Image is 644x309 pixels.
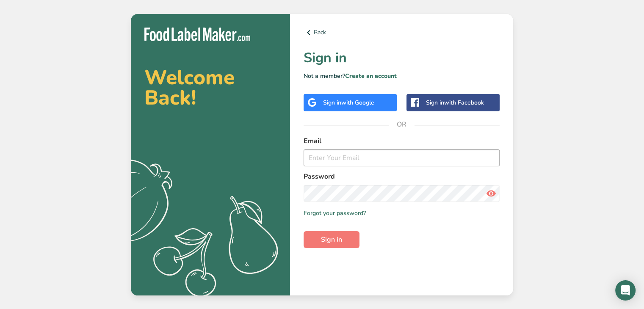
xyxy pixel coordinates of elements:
[304,72,500,80] p: Not a member?
[426,98,484,107] div: Sign in
[304,28,500,38] a: Back
[323,98,374,107] div: Sign in
[341,99,374,107] span: with Google
[615,280,636,301] div: Open Intercom Messenger
[304,231,359,248] button: Sign in
[144,67,276,108] h2: Welcome Back!
[304,209,366,218] a: Forgot your password?
[345,72,397,80] a: Create an account
[304,136,500,146] label: Email
[389,112,415,137] span: OR
[304,149,500,166] input: Enter Your Email
[304,171,500,182] label: Password
[444,99,484,107] span: with Facebook
[321,235,342,245] span: Sign in
[144,28,250,41] img: Food Label Maker
[304,48,500,68] h1: Sign in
